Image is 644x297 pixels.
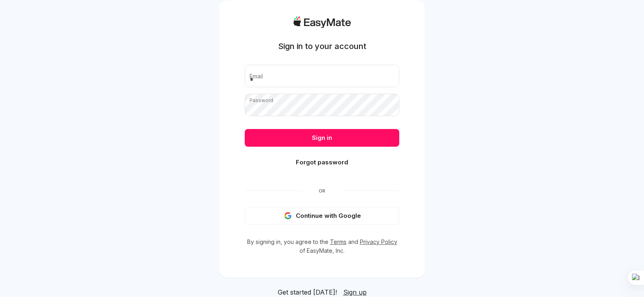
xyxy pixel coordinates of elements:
span: Or [303,188,341,194]
span: Get started [DATE]! [278,287,337,297]
a: Sign up [343,287,367,297]
button: Forgot password [245,154,399,171]
button: Sign in [245,129,399,147]
button: Continue with Google [245,207,399,225]
span: Sign up [343,288,367,296]
p: By signing in, you agree to the and of EasyMate, Inc. [245,238,399,255]
h1: Sign in to your account [278,41,366,52]
a: Privacy Policy [360,238,397,245]
a: Terms [330,238,347,245]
